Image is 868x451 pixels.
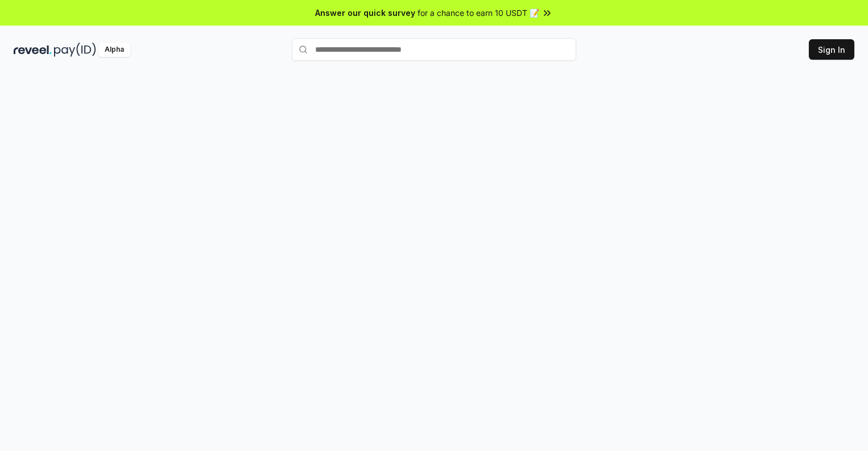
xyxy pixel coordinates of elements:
[809,39,854,60] button: Sign In
[54,43,96,57] img: pay_id
[98,43,130,57] div: Alpha
[315,7,415,19] span: Answer our quick survey
[14,43,52,57] img: reveel_dark
[418,7,539,19] span: for a chance to earn 10 USDT 📝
